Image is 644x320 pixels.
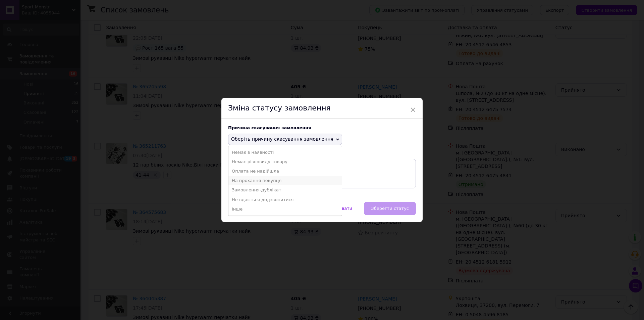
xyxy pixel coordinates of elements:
span: Оберіть причину скасування замовлення [231,136,333,142]
div: Зміна статусу замовлення [221,98,423,119]
li: Оплата не надійшла [228,167,342,176]
li: На прохання покупця [228,176,342,185]
li: Інше [228,204,342,214]
li: Немає в наявності [228,148,342,157]
div: Причина скасування замовлення [228,125,416,130]
span: × [410,104,416,116]
li: Немає різновиду товару [228,157,342,167]
li: Замовлення-дублікат [228,185,342,195]
li: Не вдається додзвонитися [228,195,342,204]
